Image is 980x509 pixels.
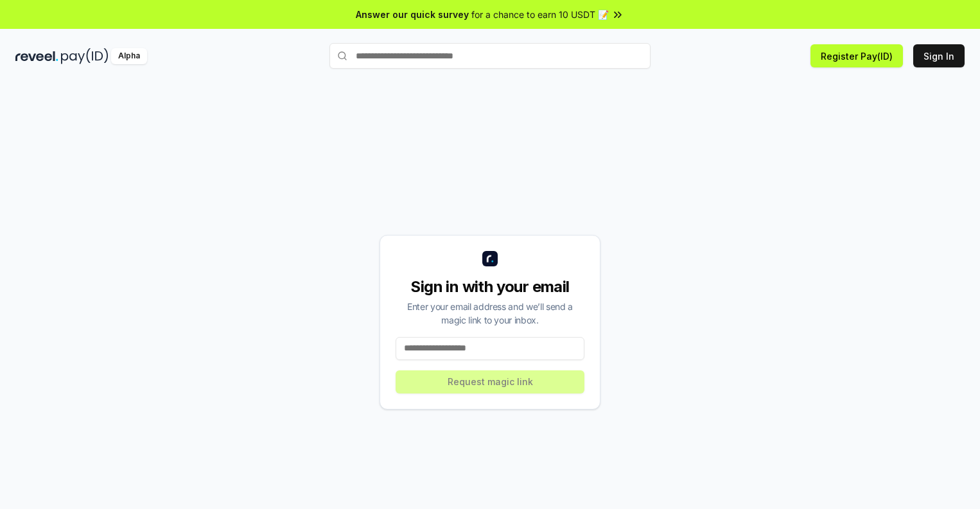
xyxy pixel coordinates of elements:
div: Sign in with your email [396,277,584,297]
img: logo_small [482,251,498,266]
span: Answer our quick survey [356,8,469,21]
span: for a chance to earn 10 USDT 📝 [471,8,609,21]
div: Enter your email address and we’ll send a magic link to your inbox. [396,300,584,327]
img: reveel_dark [15,48,58,64]
button: Sign In [913,44,965,67]
button: Register Pay(ID) [810,44,903,67]
div: Alpha [111,48,147,64]
img: pay_id [61,48,109,64]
